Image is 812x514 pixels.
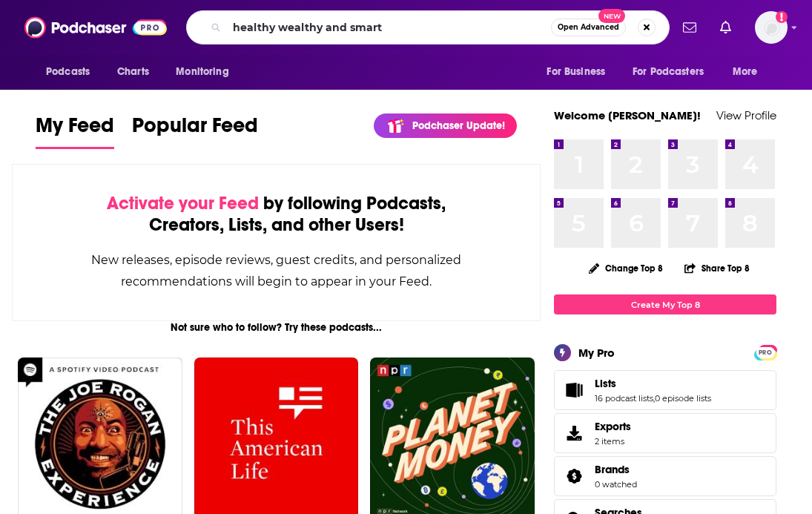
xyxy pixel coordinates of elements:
[653,393,655,403] span: ,
[107,192,259,214] span: Activate your Feed
[595,463,630,476] span: Brands
[554,370,776,410] span: Lists
[227,16,551,39] input: Search podcasts, credits, & more...
[554,108,701,122] a: Welcome [PERSON_NAME]!
[12,321,541,334] div: Not sure who to follow? Try these podcasts...
[24,13,167,42] img: Podchaser - Follow, Share and Rate Podcasts
[595,393,653,403] a: 16 podcast lists
[684,254,750,283] button: Share Top 8
[733,62,758,82] span: More
[554,456,776,496] span: Brands
[756,347,774,358] span: PRO
[559,466,589,487] a: Brands
[132,113,258,149] a: Popular Feed
[598,9,625,23] span: New
[36,113,114,147] span: My Feed
[595,420,631,433] span: Exports
[36,58,109,86] button: open menu
[595,479,637,490] a: 0 watched
[580,259,672,277] button: Change Top 8
[677,15,702,40] a: Show notifications dropdown
[46,62,90,82] span: Podcasts
[165,58,248,86] button: open menu
[623,58,725,86] button: open menu
[559,380,589,401] a: Lists
[108,58,158,86] a: Charts
[559,423,589,444] span: Exports
[595,436,631,447] span: 2 items
[755,11,788,44] span: Logged in as CommsPodchaser
[595,463,637,476] a: Brands
[87,249,466,292] div: New releases, episode reviews, guest credits, and personalized recommendations will begin to appe...
[87,193,466,236] div: by following Podcasts, Creators, Lists, and other Users!
[595,377,616,390] span: Lists
[755,11,788,44] img: User Profile
[722,58,776,86] button: open menu
[633,62,704,82] span: For Podcasters
[186,10,670,45] div: Search podcasts, credits, & more...
[36,113,114,149] a: My Feed
[756,346,774,358] a: PRO
[558,24,619,31] span: Open Advanced
[117,62,149,82] span: Charts
[655,393,711,403] a: 0 episode lists
[554,413,776,453] a: Exports
[578,346,615,360] div: My Pro
[755,11,788,44] button: Show profile menu
[595,377,711,390] a: Lists
[551,19,626,36] button: Open AdvancedNew
[132,113,258,147] span: Popular Feed
[714,15,737,40] a: Show notifications dropdown
[412,119,505,132] p: Podchaser Update!
[776,11,788,23] svg: Add a profile image
[547,62,605,82] span: For Business
[176,62,228,82] span: Monitoring
[716,108,776,122] a: View Profile
[536,58,624,86] button: open menu
[554,294,776,314] a: Create My Top 8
